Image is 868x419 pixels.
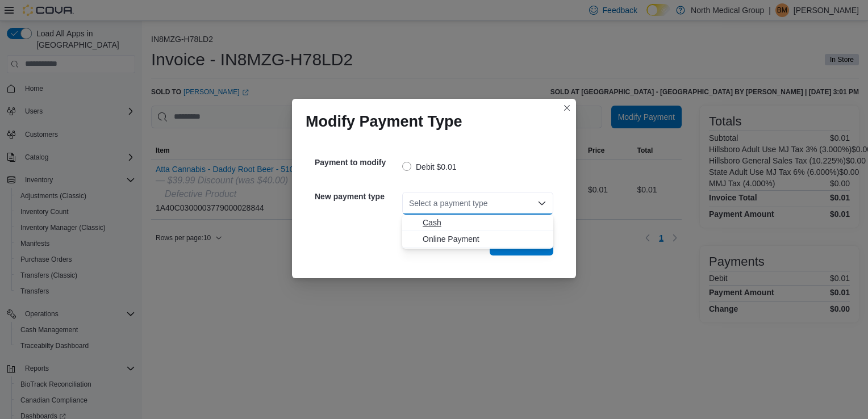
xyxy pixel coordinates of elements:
[423,233,546,245] span: Online Payment
[306,112,462,131] h1: Modify Payment Type
[402,215,553,248] div: Choose from the following options
[402,160,457,174] label: Debit $0.01
[315,185,400,208] h5: New payment type
[315,151,400,174] h5: Payment to modify
[560,101,574,115] button: Closes this modal window
[402,231,553,248] button: Online Payment
[409,196,410,210] input: Accessible screen reader label
[537,199,546,208] button: Close list of options
[423,217,546,228] span: Cash
[402,215,553,231] button: Cash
